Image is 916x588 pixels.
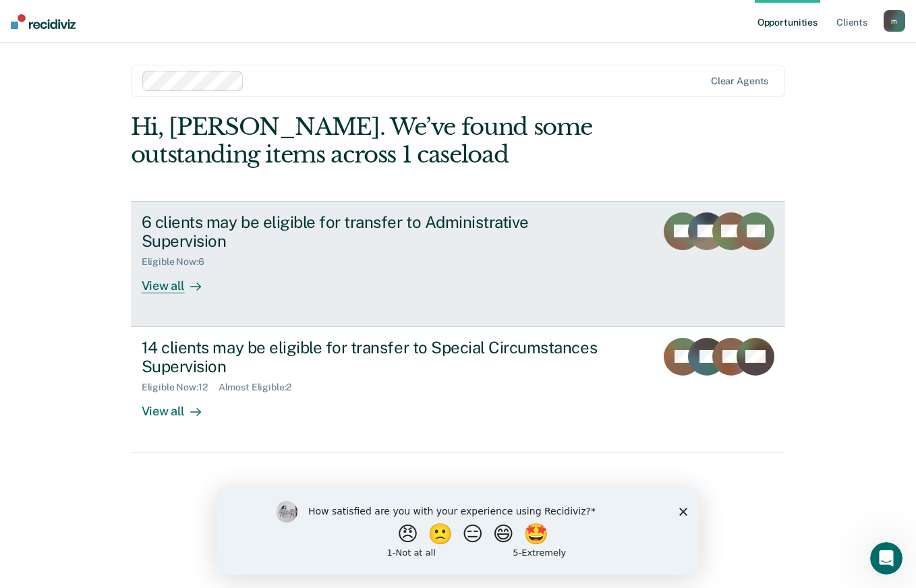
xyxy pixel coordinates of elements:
[142,338,615,377] div: 14 clients may be eligible for transfer to Special Circumstances Supervision
[131,113,654,169] div: Hi, [PERSON_NAME]. We’ve found some outstanding items across 1 caseload
[217,488,699,575] iframe: Survey by Kim from Recidiviz
[131,201,786,327] a: 6 clients may be eligible for transfer to Administrative SupervisionEligible Now:6View all
[142,382,219,393] div: Eligible Now : 12
[142,268,217,294] div: View all
[142,256,215,268] div: Eligible Now : 6
[219,382,303,393] div: Almost Eligible : 2
[870,542,903,575] iframe: Intercom live chat
[884,10,905,32] button: m
[142,393,217,419] div: View all
[711,76,768,87] div: Clear agents
[142,212,615,252] div: 6 clients may be eligible for transfer to Administrative Supervision
[131,327,786,452] a: 14 clients may be eligible for transfer to Special Circumstances SupervisionEligible Now:12Almost...
[11,14,76,29] img: Recidiviz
